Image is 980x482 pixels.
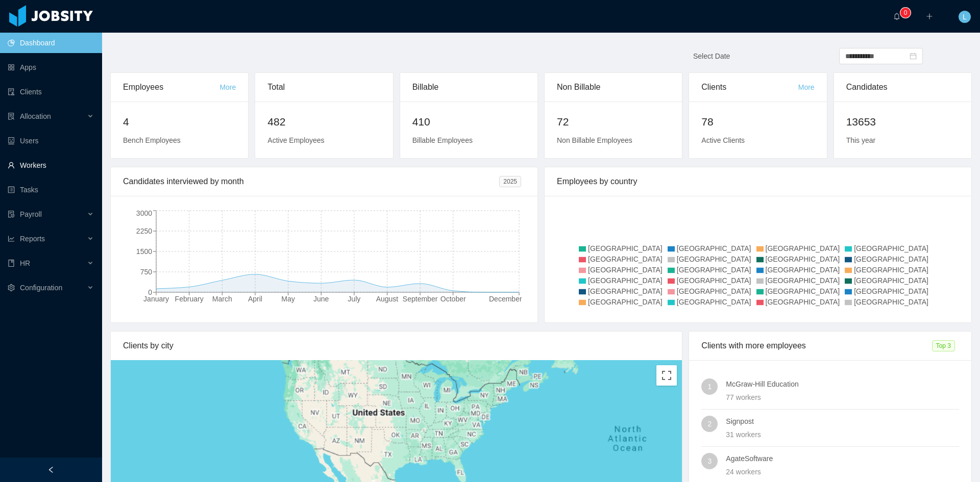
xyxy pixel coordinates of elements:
[588,298,663,306] span: [GEOGRAPHIC_DATA]
[926,13,933,20] i: icon: plus
[707,416,712,432] span: 2
[588,276,663,285] span: [GEOGRAPHIC_DATA]
[123,332,670,360] div: Clients by city
[854,266,928,274] span: [GEOGRAPHIC_DATA]
[588,244,663,252] span: [GEOGRAPHIC_DATA]
[123,167,499,196] div: Candidates interviewed by month
[412,114,525,130] h2: 410
[8,82,94,102] a: icon: auditClients
[403,295,438,303] tspan: September
[846,114,959,130] h2: 13653
[267,114,380,130] h2: 482
[557,114,670,130] h2: 72
[412,136,473,144] span: Billable Employees
[726,453,959,464] h4: AgateSoftware
[143,295,169,303] tspan: January
[963,11,967,23] span: L
[677,266,751,274] span: [GEOGRAPHIC_DATA]
[248,295,262,303] tspan: April
[8,180,94,200] a: icon: profileTasks
[677,276,751,285] span: [GEOGRAPHIC_DATA]
[677,298,751,306] span: [GEOGRAPHIC_DATA]
[140,268,153,276] tspan: 750
[148,288,152,296] tspan: 0
[212,295,232,303] tspan: March
[701,332,932,360] div: Clients with more employees
[701,114,814,130] h2: 78
[846,73,959,102] div: Candidates
[175,295,204,303] tspan: February
[677,287,751,295] span: [GEOGRAPHIC_DATA]
[588,255,663,263] span: [GEOGRAPHIC_DATA]
[20,235,45,243] span: Reports
[20,112,51,120] span: Allocation
[123,114,236,130] h2: 4
[588,266,663,274] span: [GEOGRAPHIC_DATA]
[267,136,324,144] span: Active Employees
[726,392,959,403] div: 77 workers
[557,136,632,144] span: Non Billable Employees
[766,244,840,252] span: [GEOGRAPHIC_DATA]
[313,295,329,303] tspan: June
[854,255,928,263] span: [GEOGRAPHIC_DATA]
[854,298,928,306] span: [GEOGRAPHIC_DATA]
[677,255,751,263] span: [GEOGRAPHIC_DATA]
[766,298,840,306] span: [GEOGRAPHIC_DATA]
[20,210,42,218] span: Payroll
[726,416,959,427] h4: Signpost
[412,73,525,102] div: Billable
[123,136,181,144] span: Bench Employees
[136,227,152,235] tspan: 2250
[8,211,15,218] i: icon: file-protect
[281,295,295,303] tspan: May
[8,155,94,175] a: icon: userWorkers
[854,276,928,285] span: [GEOGRAPHIC_DATA]
[854,287,928,295] span: [GEOGRAPHIC_DATA]
[893,13,900,20] i: icon: bell
[726,429,959,440] div: 31 workers
[267,73,380,102] div: Total
[557,167,959,196] div: Employees by country
[8,235,15,242] i: icon: line-chart
[766,287,840,295] span: [GEOGRAPHIC_DATA]
[136,247,152,256] tspan: 1500
[499,176,521,187] span: 2025
[8,57,94,78] a: icon: appstoreApps
[489,295,522,303] tspan: December
[726,466,959,477] div: 24 workers
[766,276,840,285] span: [GEOGRAPHIC_DATA]
[8,113,15,120] i: icon: solution
[348,295,360,303] tspan: July
[588,287,663,295] span: [GEOGRAPHIC_DATA]
[20,259,30,267] span: HR
[846,136,876,144] span: This year
[798,83,815,91] a: More
[910,53,917,60] i: icon: calendar
[8,131,94,151] a: icon: robotUsers
[8,260,15,267] i: icon: book
[136,209,152,217] tspan: 3000
[766,266,840,274] span: [GEOGRAPHIC_DATA]
[656,365,677,386] button: Toggle fullscreen view
[376,295,399,303] tspan: August
[693,52,730,60] span: Select Date
[766,255,840,263] span: [GEOGRAPHIC_DATA]
[219,83,236,91] a: More
[900,8,911,18] sup: 0
[8,33,94,53] a: icon: pie-chartDashboard
[677,244,751,252] span: [GEOGRAPHIC_DATA]
[8,284,15,291] i: icon: setting
[726,378,959,390] h4: McGraw-Hill Education
[557,73,670,102] div: Non Billable
[707,378,712,395] span: 1
[932,340,955,351] span: Top 3
[701,73,798,102] div: Clients
[701,136,745,144] span: Active Clients
[707,453,712,469] span: 3
[440,295,466,303] tspan: October
[20,284,62,292] span: Configuration
[123,73,219,102] div: Employees
[854,244,928,252] span: [GEOGRAPHIC_DATA]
